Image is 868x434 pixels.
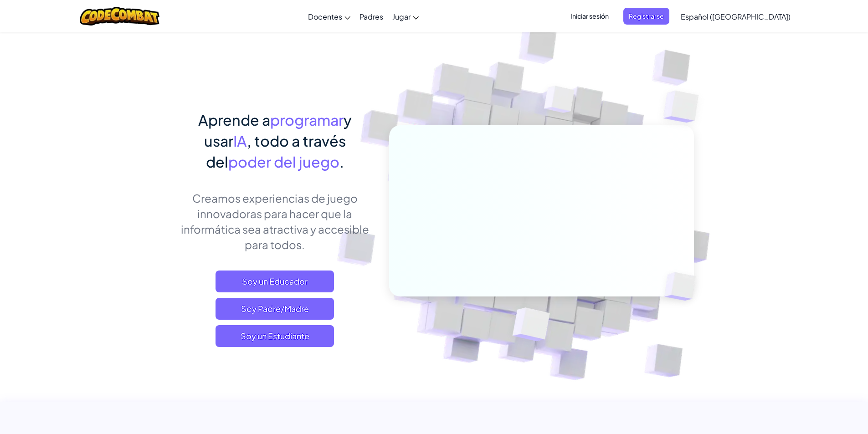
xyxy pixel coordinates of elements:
span: programar [270,111,344,129]
span: Docentes [308,12,342,21]
span: IA [233,132,247,150]
p: Creamos experiencias de juego innovadoras para hacer que la informática sea atractiva y accesible... [175,190,375,252]
button: Soy un Estudiante [216,325,334,347]
a: Jugar [388,4,423,29]
a: Soy un Educador [216,271,334,292]
a: Soy Padre/Madre [216,298,334,320]
span: poder del juego [228,153,339,171]
button: Registrarse [623,8,669,25]
a: Docentes [303,4,355,29]
span: , todo a través del [206,132,346,171]
button: Iniciar sesión [565,8,614,25]
img: Overlap cubes [490,288,571,364]
a: Español ([GEOGRAPHIC_DATA]) [676,4,795,29]
img: Overlap cubes [527,68,592,136]
span: Aprende a [198,111,270,129]
span: Jugar [392,12,411,21]
img: CodeCombat logo [80,7,159,26]
img: Overlap cubes [645,68,724,145]
img: Overlap cubes [649,253,717,320]
span: Español ([GEOGRAPHIC_DATA]) [681,12,791,21]
a: Padres [355,4,388,29]
span: . [339,153,344,171]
